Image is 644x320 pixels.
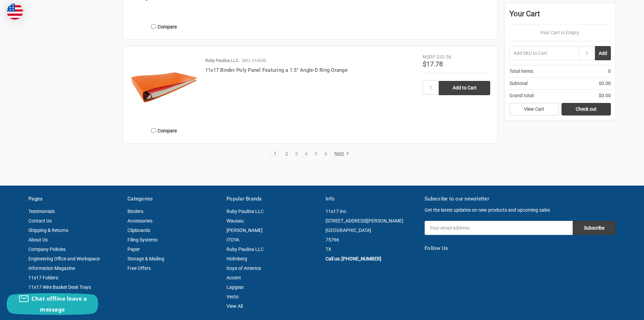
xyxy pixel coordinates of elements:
[423,54,435,61] div: MSRP
[303,151,310,156] a: 4
[226,275,241,280] a: Accent
[226,294,239,299] a: Vecto
[151,128,156,133] input: Compare
[322,151,330,156] a: 6
[130,21,198,32] label: Compare
[28,237,48,242] a: About Us
[509,103,559,116] a: View Cart
[127,209,143,214] a: Binders
[127,256,164,261] a: Storage & Mailing
[326,256,381,261] a: Call us: [PHONE_NUMBER]
[293,151,300,156] a: 3
[599,80,611,87] span: $0.00
[226,209,265,214] a: Ruby Paulina LLC.
[509,80,528,87] span: Subtotal:
[439,81,490,95] input: Add to Cart
[509,92,534,99] span: Grand total:
[28,284,91,290] a: 11x17 Wire Basket Desk Trays
[608,68,611,75] span: 0
[127,265,151,271] a: Free Offers
[599,92,611,99] span: $0.00
[28,256,100,271] a: Engineering Office and Workspace Information Magazine
[425,221,573,235] input: Your email address
[127,228,150,233] a: Clipboards
[130,54,198,121] img: 11x17 Binder Poly Panel Featuring a 1.5" Angle-D Ring Orange
[28,195,120,203] h5: Pages
[205,67,348,73] a: 11x17 Binder Poly Panel Featuring a 1.5" Angle-D Ring Orange
[127,218,152,223] a: Accessories
[7,293,98,315] button: Chat offline leave a message
[332,151,349,157] a: Next
[127,237,158,242] a: Filing Systems
[7,3,23,20] img: duty and tax information for United States
[127,195,219,203] h5: Categories
[226,228,263,233] a: [PERSON_NAME]
[509,68,534,75] span: Total Items:
[271,151,279,156] a: 1
[509,8,611,24] div: Your Cart
[226,247,264,252] a: Ruby Paulina LLC
[127,247,140,252] a: Paper
[326,195,418,203] h5: Info
[423,60,443,68] span: $17.78
[28,275,58,280] a: 11x17 Folders
[226,218,244,223] a: Wausau
[226,303,243,309] a: View All
[436,54,451,60] span: $35.56
[28,209,55,214] a: Testimonials
[588,302,644,320] iframe: Google Customer Reviews
[425,207,616,214] p: Get the latest updates on new products and upcoming sales
[226,256,247,261] a: Holmberg
[283,151,290,156] a: 2
[28,247,66,252] a: Company Policies
[31,295,87,313] span: Chat offline leave a message
[130,125,198,136] label: Compare
[312,151,320,156] a: 5
[226,195,318,203] h5: Popular Brands
[28,218,52,223] a: Contact Us
[226,284,244,290] a: Lapgear
[151,24,156,29] input: Compare
[562,103,611,116] a: Check out
[326,207,418,254] address: 11x17 Inc. [STREET_ADDRESS][PERSON_NAME] [GEOGRAPHIC_DATA] 75766 TX
[28,228,68,233] a: Shipping & Returns
[595,46,611,60] button: Add
[242,57,266,64] p: SKU: 516650
[226,237,239,242] a: ITOYA
[226,265,261,271] a: Itoya of America
[425,195,616,203] h5: Subscribe to our newsletter
[425,244,616,252] h5: Follow Us
[573,221,616,235] input: Subscribe
[205,57,239,64] p: Ruby Paulina LLC.
[509,46,579,60] input: Add SKU to Cart
[509,29,611,36] p: Your Cart Is Empty.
